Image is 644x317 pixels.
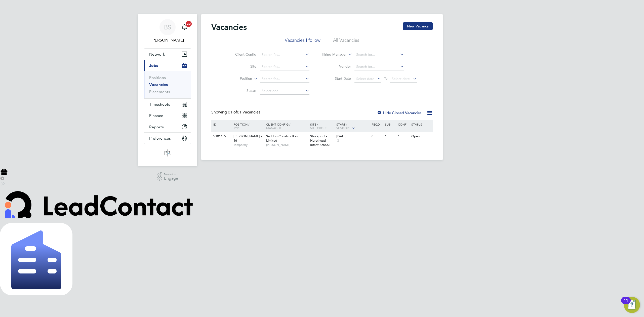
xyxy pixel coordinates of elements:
button: Jobs [144,60,191,71]
div: 0 [370,132,383,141]
div: 1 [397,132,410,141]
label: Hiring Manager [318,52,347,57]
div: 1 [384,132,397,141]
span: [PERSON_NAME] - 16 [233,134,262,143]
label: Vendor [322,64,351,69]
span: Site Group [310,126,327,130]
a: Placements [149,89,170,94]
div: 11 [624,300,628,307]
span: Temporary [233,143,264,147]
div: Conf [397,120,410,129]
span: Jobs [149,63,158,68]
span: Vendors [336,126,350,130]
div: Start / [335,120,370,133]
label: Position [223,76,252,81]
div: Client Config / [265,120,309,132]
input: Search for... [354,63,404,70]
input: Search for... [354,51,404,58]
span: Beth Seddon [144,37,191,43]
div: Showing [211,110,261,115]
span: BS [164,24,171,30]
div: Jobs [144,71,191,98]
a: BS[PERSON_NAME] [144,19,191,43]
div: Position / [230,120,265,132]
label: Client Config [227,52,256,57]
nav: Main navigation [138,14,197,166]
span: Finance [149,113,163,118]
button: Finance [144,110,191,121]
span: To [382,75,389,82]
label: Start Date [322,76,351,81]
button: Reports [144,121,191,132]
span: Manager [266,126,281,130]
button: Open Resource Center, 11 new notifications [624,297,640,313]
div: Status [410,120,432,129]
span: Select date [392,76,410,81]
div: Reqd [370,120,383,129]
span: Powered by [164,172,178,176]
span: Select date [356,76,374,81]
input: Search for... [260,63,309,70]
a: Vacancies [149,82,168,87]
span: Engage [164,176,178,181]
li: All Vacancies [333,37,359,46]
a: Powered byEngage [157,172,178,182]
div: Site / [309,120,335,132]
span: Reports [149,125,164,129]
h2: Vacancies [211,22,247,32]
div: [DATE] [336,134,369,139]
button: Network [144,49,191,60]
span: 3 [336,139,340,143]
span: Network [149,52,165,57]
div: V101455 [212,132,230,141]
span: Preferences [149,136,171,141]
span: Timesheets [149,102,170,107]
label: Site [227,64,256,69]
div: ID [212,120,230,129]
button: Preferences [144,133,191,144]
label: Status [227,88,256,93]
a: 20 [179,19,189,35]
span: [PERSON_NAME] [266,143,308,147]
label: Hide Closed Vacancies [377,110,422,115]
a: Positions [149,75,166,80]
button: New Vacancy [403,22,433,30]
button: Timesheets [144,99,191,110]
img: psrsolutions-logo-retina.png [163,149,172,157]
a: Go to home page [144,149,191,157]
input: Select one [260,88,309,95]
span: Stockport - Hursthead Infant School [310,134,330,147]
span: 01 Vacancies [228,110,260,115]
li: Vacancies I follow [285,37,320,46]
div: Open [410,132,432,141]
span: Type [233,126,240,130]
span: 01 of [228,110,237,115]
span: 20 [186,21,192,27]
span: Seddon Construction Limited [266,134,298,143]
div: Sub [384,120,397,129]
input: Search for... [260,51,309,58]
input: Search for... [260,75,309,83]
